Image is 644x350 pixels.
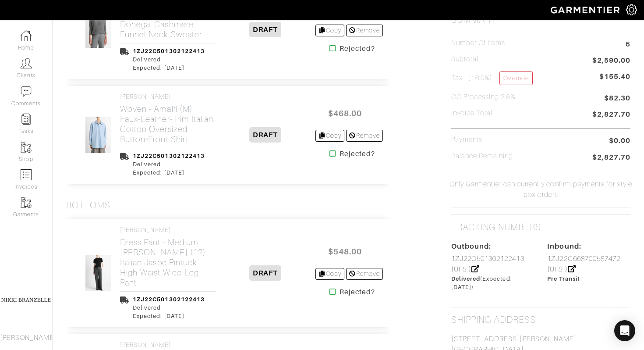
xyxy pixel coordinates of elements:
[346,130,382,142] a: Remove
[319,104,372,123] span: $468.00
[315,25,345,36] a: Copy
[451,14,630,25] h2: Summary
[120,237,216,288] h2: Dress Pant - Medium [PERSON_NAME] (12) Italian Jaspe Pintuck High-Waist Wide-Leg Pant
[451,109,493,118] h5: Invoice Total
[133,55,205,64] div: Delivered
[21,86,32,97] img: comment-icon-a0a6a9ef722e966f86d9cbdc48e553b5cf19dbc54f86b18d962a5391bc8f6eb6.png
[340,149,375,159] strong: Rejected?
[592,109,630,121] span: $2,827.70
[451,136,482,144] h5: Payments
[120,104,216,144] h2: Woven - Amalfi (M) Faux-Leather-Trim Italian Cotton Oversized Button-Front Shirt
[315,130,345,142] a: Copy
[133,296,205,303] a: 1ZJ22C501302122413
[604,93,630,105] span: $82.30
[315,268,345,280] a: Copy
[120,226,216,288] a: [PERSON_NAME] Dress Pant - Medium [PERSON_NAME] (12)Italian Jaspe Pintuck High-Waist Wide-Leg Pant
[451,93,516,101] h5: CC Processing 2.9%
[133,153,205,159] a: 1ZJ22C501302122413
[451,275,534,291] div: (Expected: [DATE])
[85,11,112,48] img: CS8X8oWxWdmVUdprE91fEror
[133,160,205,168] div: Delivered
[249,127,281,143] span: DRAFT
[499,71,532,85] a: Override
[451,241,534,252] div: Outbound:
[133,48,205,54] a: 1ZJ22C501302122413
[609,136,630,146] span: $0.00
[340,43,375,54] strong: Rejected?
[547,241,630,252] div: Inbound:
[120,93,216,144] a: [PERSON_NAME] Woven - Amalfi (M)Faux-Leather-Trim Italian Cotton Oversized Button-Front Shirt
[614,320,635,341] div: Open Intercom Messenger
[626,4,637,15] img: gear-icon-white-bd11855cb880d31180b6d7d6211b90ccbf57a29d726f0c71d8c61bd08dd39cc2.png
[85,117,112,154] img: 2i4Gz9Ybt2oBRPFhKe1FnXwh
[120,93,216,100] h4: [PERSON_NAME]
[21,58,32,69] img: clients-icon-6bae9207a08558b7cb47a8932f037763ab4055f8c8b6bfacd5dc20c3e0201464.png
[133,64,205,72] div: Expected: [DATE]
[340,287,375,297] strong: Rejected?
[66,200,110,211] h3: Bottoms
[451,55,478,64] h5: Subtotal
[21,197,32,208] img: garments-icon-b7da505a4dc4fd61783c78ac3ca0ef83fa9d6f193b1c9dc38574b1d14d53ca28.png
[21,114,32,125] img: reminder-icon-8004d30b9f0a5d33ae49ab947aed9ed385cf756f9e5892f1edd6e32f2345188e.png
[85,255,112,292] img: thJc8dPDC2HLAaJhTA4dWjpd
[451,152,513,161] h5: Balance Remaining
[451,39,506,47] h5: Number of Items
[451,255,524,273] a: 1ZJ22C501302122413 (UPS )
[133,168,205,177] div: Expected: [DATE]
[249,22,281,37] span: DRAFT
[547,275,580,282] span: Pre Transit
[319,242,372,261] span: $548.00
[592,152,630,164] span: $2,827.70
[451,314,536,325] h2: Shipping Address
[547,255,620,273] a: 1ZJ22C668700587472 (UPS )
[449,179,633,200] span: Only Garmentier can currently confirm payments for style box orders
[249,265,281,281] span: DRAFT
[133,304,205,312] div: Delivered
[120,341,216,349] h4: [PERSON_NAME]
[626,39,630,51] span: 5
[21,30,32,41] img: dashboard-icon-dbcd8f5a0b271acd01030246c82b418ddd0df26cd7fceb0bd07c9910d44c42f6.png
[120,226,216,234] h4: [PERSON_NAME]
[451,222,541,233] h2: Tracking numbers
[346,268,382,280] a: Remove
[21,142,32,153] img: garments-icon-b7da505a4dc4fd61783c78ac3ca0ef83fa9d6f193b1c9dc38574b1d14d53ca28.png
[21,169,32,180] img: orders-icon-0abe47150d42831381b5fb84f609e132dff9fe21cb692f30cb5eec754e2cba89.png
[133,312,205,320] div: Expected: [DATE]
[592,55,630,67] span: $2,590.00
[451,71,533,85] h5: Tax ( : 6.0%)
[346,25,382,36] a: Remove
[546,2,626,18] img: garmentier-logo-header-white-b43fb05a5012e4ada735d5af1a66efaba907eab6374d6393d1fbf88cb4ef424d.png
[599,71,630,82] span: $155.40
[451,275,480,282] span: Delivered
